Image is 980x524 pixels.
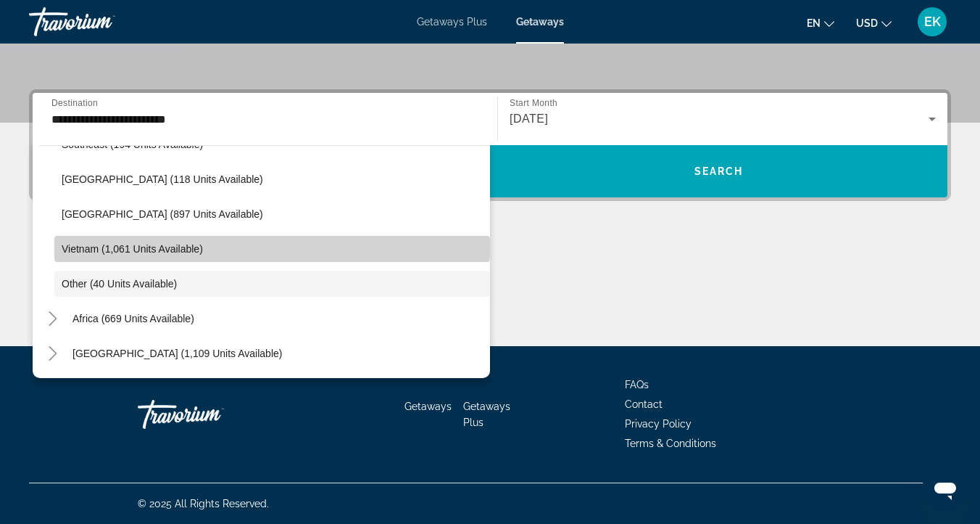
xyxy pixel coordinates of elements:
[807,17,821,29] span: en
[138,393,283,436] a: Travorium
[54,131,490,157] button: Southeast (194 units available)
[510,99,557,108] span: Start Month
[924,15,941,29] span: EK
[417,16,487,28] a: Getaways Plus
[65,340,490,367] button: [GEOGRAPHIC_DATA] (1,109 units available)
[54,236,490,262] button: Vietnam (1,061 units available)
[913,7,951,37] button: User Menu
[922,466,968,512] iframe: Button to launch messaging window
[625,379,649,390] a: FAQs
[856,12,892,33] button: Change currency
[516,16,564,28] a: Getaways
[54,166,490,192] button: [GEOGRAPHIC_DATA] (118 units available)
[694,165,744,177] span: Search
[463,401,510,428] a: Getaways Plus
[625,418,692,430] a: Privacy Policy
[625,438,716,449] a: Terms & Conditions
[33,93,947,197] div: Search widget
[72,313,194,324] span: Africa (669 units available)
[807,12,834,33] button: Change language
[40,341,65,367] button: Toggle Middle East (1,109 units available)
[54,271,490,297] button: Other (40 units available)
[72,348,282,359] span: [GEOGRAPHIC_DATA] (1,109 units available)
[856,17,878,29] span: USD
[40,306,65,332] button: Toggle Africa (669 units available)
[62,208,263,220] span: [GEOGRAPHIC_DATA] (897 units available)
[62,173,263,185] span: [GEOGRAPHIC_DATA] (118 units available)
[490,145,947,197] button: Search
[51,98,98,107] span: Destination
[625,398,663,410] a: Contact
[29,3,174,41] a: Travorium
[54,201,490,227] button: [GEOGRAPHIC_DATA] (897 units available)
[138,498,269,509] span: © 2025 All Rights Reserved.
[65,306,490,332] button: Africa (669 units available)
[62,243,203,255] span: Vietnam (1,061 units available)
[510,112,548,125] span: [DATE]
[62,278,177,290] span: Other (40 units available)
[404,401,452,412] a: Getaways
